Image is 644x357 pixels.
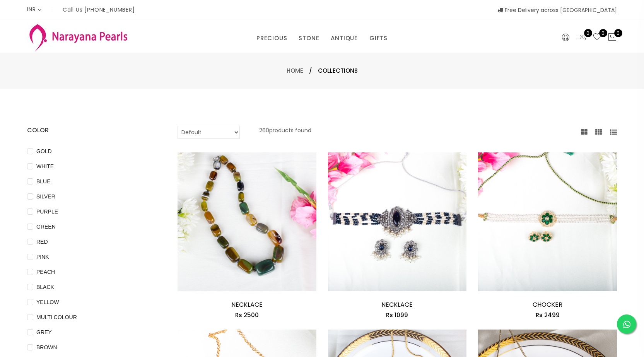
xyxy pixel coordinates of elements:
span: Rs 2500 [235,311,259,319]
a: CHOCKER [533,300,562,309]
a: GIFTS [369,32,388,44]
span: / [309,66,312,75]
span: PURPLE [33,207,61,216]
span: PINK [33,253,52,261]
span: RED [33,237,51,246]
a: Home [287,67,303,75]
span: BLACK [33,283,57,291]
span: GOLD [33,147,55,155]
span: Free Delivery across [GEOGRAPHIC_DATA] [498,6,617,14]
h4: COLOR [27,126,154,135]
span: GREEN [33,222,59,231]
span: PEACH [33,268,58,276]
span: 0 [599,29,607,37]
span: Rs 2499 [536,311,560,319]
span: WHITE [33,162,57,171]
span: BROWN [33,343,60,352]
span: 0 [584,29,592,37]
a: ANTIQUE [331,32,358,44]
a: NECKLACE [231,300,263,309]
span: GREY [33,328,55,337]
a: STONE [299,32,319,44]
span: MULTI COLOUR [33,313,80,321]
p: Call Us [PHONE_NUMBER] [63,7,135,12]
p: 260 products found [259,126,311,139]
span: BLUE [33,177,54,186]
span: Rs 1099 [386,311,408,319]
span: YELLOW [33,298,62,306]
a: NECKLACE [381,300,413,309]
span: 0 [614,29,622,37]
span: SILVER [33,192,58,201]
a: 0 [593,32,602,43]
a: 0 [577,32,587,43]
button: 0 [608,32,617,43]
span: Collections [318,66,358,75]
a: PRECIOUS [256,32,287,44]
